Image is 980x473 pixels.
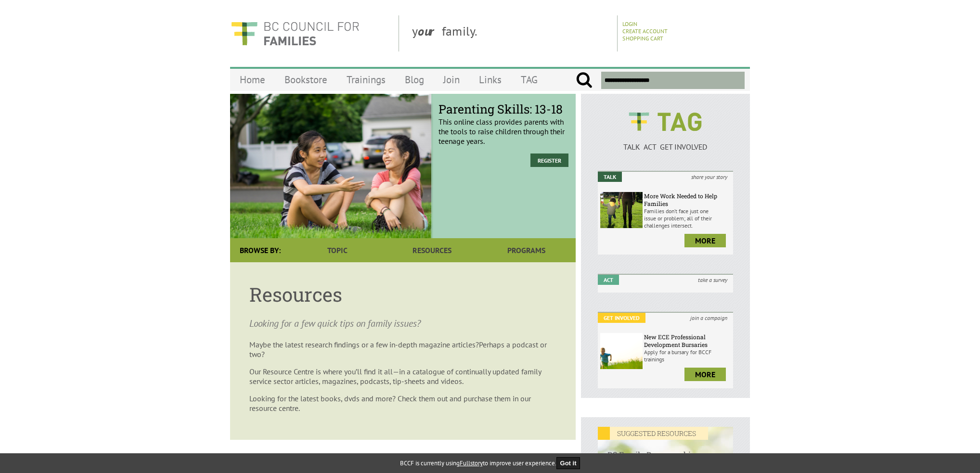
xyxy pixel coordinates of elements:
[684,313,733,323] i: join a campaign
[598,132,733,152] a: TALK ACT GET INVOLVED
[469,68,511,91] a: Links
[249,340,556,359] p: Maybe the latest research findings or a few in-depth magazine articles?
[230,15,360,51] img: BC Council for FAMILIES
[684,368,726,381] a: more
[530,153,568,167] a: Register
[556,457,580,469] button: Got it
[230,68,275,91] a: Home
[385,238,479,262] a: Resources
[644,207,731,229] p: Families don’t face just one issue or problem; all of their challenges intersect.
[395,68,434,91] a: Blog
[479,238,574,262] a: Programs
[249,367,556,386] p: Our Resource Centre is where you’ll find it all—in a catalogue of continually updated family serv...
[275,68,337,91] a: Bookstore
[418,23,442,39] strong: our
[438,101,568,117] span: Parenting Skills: 13-18
[249,281,556,307] h1: Resources
[404,15,618,51] div: y family.
[644,348,731,363] p: Apply for a bursary for BCCF trainings
[644,333,731,348] h6: New ECE Professional Development Bursaries
[622,27,668,35] a: Create Account
[460,459,483,467] a: Fullstory
[230,238,290,262] div: Browse By:
[622,103,709,140] img: BCCF's TAG Logo
[598,172,622,182] em: Talk
[644,192,731,207] h6: More Work Needed to Help Families
[598,142,733,152] p: TALK ACT GET INVOLVED
[438,109,568,146] p: This online class provides parents with the tools to raise children through their teenage years.
[290,238,385,262] a: Topic
[622,20,637,27] a: Login
[684,234,726,247] a: more
[249,394,556,413] p: Looking for the latest books, dvds and more? Check them out and purchase them in our resource cen...
[598,275,619,285] em: Act
[598,440,733,470] h6: BC Family Demographic Infographics
[692,275,733,285] i: take a survey
[598,427,708,440] em: SUGGESTED RESOURCES
[622,35,663,42] a: Shopping Cart
[511,68,547,91] a: TAG
[434,68,469,91] a: Join
[337,68,395,91] a: Trainings
[249,340,547,359] span: Perhaps a podcast or two?
[249,317,556,330] p: Looking for a few quick tips on family issues?
[576,72,593,89] input: Submit
[598,313,645,323] em: Get Involved
[685,172,733,182] i: share your story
